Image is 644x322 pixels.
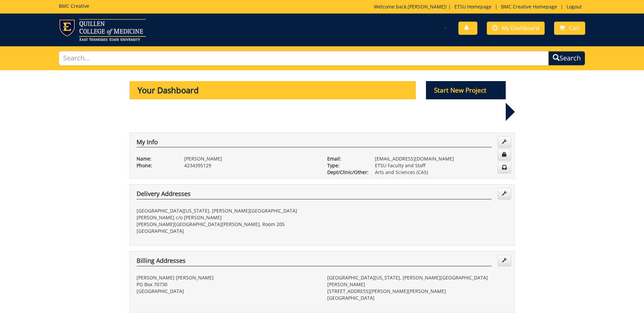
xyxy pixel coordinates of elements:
a: Change Password [498,149,511,160]
p: Name: [137,155,174,162]
p: [PERSON_NAME][GEOGRAPHIC_DATA][PERSON_NAME], Room 205 [137,221,317,228]
span: My Dashboard [502,24,539,32]
p: Type: [327,162,365,169]
p: ETSU Faculty and Staff [375,162,508,169]
a: Start New Project [426,88,506,94]
p: [PERSON_NAME] [184,155,317,162]
a: Edit Addresses [498,255,511,266]
button: Search [548,51,585,66]
a: BMC Creative Homepage [498,3,560,10]
span: Cart [569,24,580,32]
input: Search... [59,51,549,66]
h5: BMC Creative [59,3,89,8]
p: [GEOGRAPHIC_DATA] [137,228,317,234]
a: Cart [554,22,585,35]
p: [GEOGRAPHIC_DATA][US_STATE], [PERSON_NAME][GEOGRAPHIC_DATA][PERSON_NAME] [327,274,508,288]
p: Email: [327,155,365,162]
a: Change Communication Preferences [498,162,511,173]
p: [GEOGRAPHIC_DATA] [137,288,317,295]
h4: My Info [137,139,492,148]
p: Start New Project [426,81,506,99]
h4: Delivery Addresses [137,191,492,199]
p: [STREET_ADDRESS][PERSON_NAME][PERSON_NAME] [327,288,508,295]
p: PO Box 70730 [137,281,317,288]
h4: Billing Addresses [137,257,492,266]
img: ETSU logo [59,19,146,41]
a: My Dashboard [487,22,545,35]
a: Edit Addresses [498,188,511,199]
p: Arts and Sciences (CAS) [375,169,508,176]
p: Welcome back, ! | | | [374,3,585,10]
p: [GEOGRAPHIC_DATA][US_STATE], [PERSON_NAME][GEOGRAPHIC_DATA][PERSON_NAME] c/o [PERSON_NAME] [137,207,317,221]
a: Logout [563,3,585,10]
a: Edit Info [498,136,511,148]
p: Dept/Clinic/Other: [327,169,365,176]
p: Your Dashboard [129,81,416,99]
p: [GEOGRAPHIC_DATA] [327,295,508,301]
a: [PERSON_NAME] [408,3,446,10]
p: [EMAIL_ADDRESS][DOMAIN_NAME] [375,155,508,162]
p: Phone: [137,162,174,169]
a: ETSU Homepage [451,3,495,10]
p: [PERSON_NAME] [PERSON_NAME] [137,274,317,281]
p: 4234395129 [184,162,317,169]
